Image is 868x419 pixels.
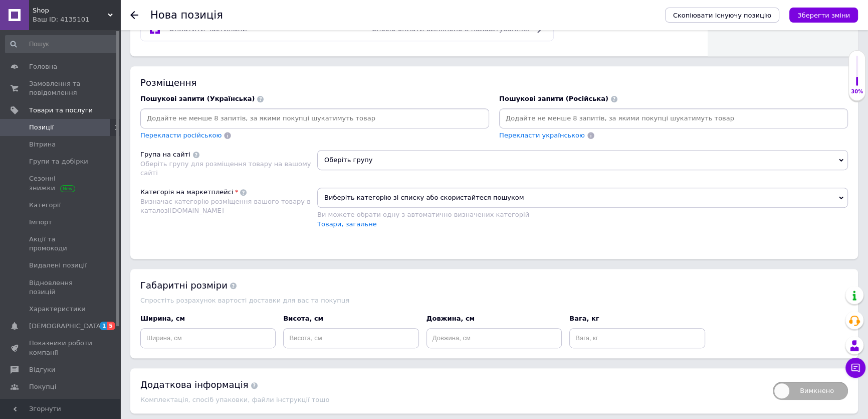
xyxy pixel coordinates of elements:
span: Покупці [29,382,56,391]
div: Комплектація, спосіб упаковки, файли інструкції тощо [140,396,763,403]
input: Вага, кг [569,328,705,348]
span: Позиції [29,123,54,132]
div: 30% [849,88,865,95]
span: Ширина, см [140,315,185,322]
span: Відгуки [29,365,55,374]
input: Довжина, см [426,328,562,348]
span: Пошукові запити (Російська) [499,95,608,102]
span: Виберіть категорію зі списку або скористайтеся пошуком [317,188,848,208]
div: Ви можете обрати одну з автоматично визначених категорій [317,210,848,219]
span: Головна [29,62,57,71]
span: Оберіть групу для розміщення товару на вашому сайті [140,160,311,177]
div: Спростіть розрахунок вартості доставки для вас та покупця [140,297,848,304]
input: Ширина, см [140,328,276,348]
span: Довжина, см [426,315,475,322]
span: Перекласти українською [499,131,585,139]
span: Товари та послуги [29,106,93,115]
span: Пошукові запити (Українська) [140,95,255,102]
span: Вага, кг [569,315,599,322]
h1: Нова позиція [150,9,223,21]
span: Shop [33,6,108,15]
span: Скопіювати існуючу позицію [673,12,771,19]
span: [DEMOGRAPHIC_DATA] [29,322,103,331]
body: Редактор, 1A4057AC-758F-4DEC-927E-77CB0C16DE34 [10,10,263,21]
input: Додайте не менше 8 запитів, за якими покупці шукатимуть товар [142,111,487,126]
button: Скопіювати існуючу позицію [665,8,779,23]
span: Висота, см [283,315,323,322]
span: Перекласти російською [140,131,222,139]
button: Чат з покупцем [845,358,865,378]
input: Висота, см [283,328,418,348]
span: Характеристики [29,305,86,314]
input: Додайте не менше 8 запитів, за якими покупці шукатимуть товар [501,111,846,126]
span: Акції та промокоди [29,235,93,253]
span: Імпорт [29,218,52,227]
span: Сезонні знижки [29,174,93,192]
span: 1 [100,322,108,330]
span: Вітрина [29,140,56,149]
div: 30% Якість заповнення [848,50,865,101]
span: Категорії [29,201,61,210]
div: Категорія на маркетплейсі [140,188,233,197]
i: Зберегти зміни [797,12,850,19]
span: Визначає категорію розміщення вашого товару в каталозі [DOMAIN_NAME] [140,198,311,214]
span: 5 [107,322,115,330]
button: Зберегти зміни [789,8,858,23]
span: Вимкнено [773,382,848,400]
div: Повернутися назад [130,11,138,19]
div: Ваш ID: 4135101 [33,15,120,24]
body: Редактор, E496B582-6AE1-425C-B1B6-9194F58AE157 [10,10,263,21]
input: Пошук [5,35,118,53]
div: Додаткова інформація [140,378,763,391]
a: Товари, загальне [317,220,377,228]
span: Видалені позиції [29,261,87,270]
span: Групи та добірки [29,157,88,166]
div: Розміщення [140,76,848,89]
span: Відновлення позицій [29,278,93,297]
div: Група на сайті [140,150,190,159]
span: Замовлення та повідомлення [29,79,93,97]
div: Габаритні розміри [140,279,848,292]
span: Показники роботи компанії [29,339,93,357]
span: Оберіть групу [317,150,848,170]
